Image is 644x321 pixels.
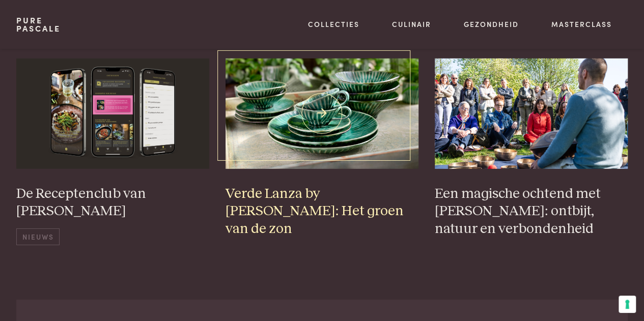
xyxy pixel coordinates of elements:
a: Gezondheid [464,19,519,30]
a: 250421-lannoo-pascale-naessens_0012 Een magische ochtend met [PERSON_NAME]: ontbijt, natuur en ve... [435,59,628,246]
img: 250421-lannoo-pascale-naessens_0012 [435,59,628,169]
span: Nieuws [16,228,60,245]
h3: De Receptenclub van [PERSON_NAME] [16,185,209,220]
a: Masterclass [551,19,611,30]
button: Uw voorkeuren voor toestemming voor trackingtechnologieën [619,296,636,313]
h3: Een magische ochtend met [PERSON_NAME]: ontbijt, natuur en verbondenheid [435,185,628,238]
img: iPhone 13 Pro Mockup front and side view_small [16,59,209,169]
a: iPhone 13 Pro Mockup front and side view_small De Receptenclub van [PERSON_NAME] Nieuws [16,59,209,245]
a: PurePascale [16,16,61,33]
a: Collecties [308,19,359,30]
a: Verde Lanza by [PERSON_NAME]: Het groen van de zon [226,59,418,246]
a: Culinair [392,19,431,30]
h3: Verde Lanza by [PERSON_NAME]: Het groen van de zon [226,185,418,238]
